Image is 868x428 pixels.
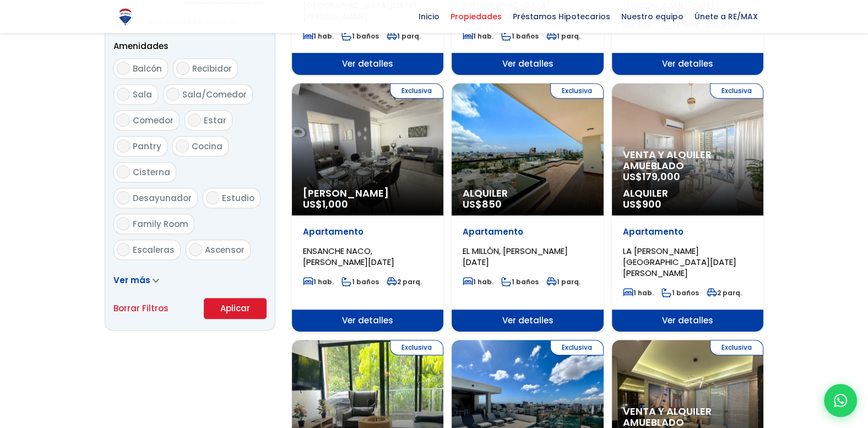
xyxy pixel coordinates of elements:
span: 1,000 [322,197,348,211]
a: Exclusiva Alquiler US$850 Apartamento EL MILLÓN, [PERSON_NAME][DATE] 1 hab. 1 baños 1 parq. Ver d... [452,83,603,332]
span: [PERSON_NAME] [303,188,432,199]
input: Cisterna [117,165,130,178]
span: Exclusiva [390,83,443,99]
span: Recibidor [192,63,232,74]
input: Escaleras [117,243,130,256]
input: Cocina [176,139,189,153]
span: Exclusiva [710,83,763,99]
span: 900 [642,197,661,211]
span: US$ [623,197,661,211]
span: Ver más [113,274,150,286]
span: 2 parq. [387,277,422,286]
span: Exclusiva [710,340,763,355]
span: Ver detalles [612,310,763,332]
span: 1 hab. [463,31,493,41]
span: Inicio [413,8,445,25]
a: Ver más [113,274,159,286]
span: 1 hab. [303,31,334,41]
span: Comedor [133,115,173,126]
span: Venta y alquiler amueblado [623,149,752,171]
p: Apartamento [303,226,432,237]
span: 1 baños [341,277,379,286]
span: LA [PERSON_NAME][GEOGRAPHIC_DATA][DATE][PERSON_NAME] [623,245,736,279]
span: Ver detalles [452,53,603,75]
span: Propiedades [445,8,507,25]
span: 1 hab. [303,277,334,286]
span: Estar [204,115,226,126]
span: 1 baños [341,31,379,41]
span: Sala/Comedor [182,89,247,100]
span: Ascensor [205,244,245,256]
span: Desayunador [133,192,192,204]
span: Venta y alquiler amueblado [623,406,752,428]
input: Estar [188,113,201,127]
span: 1 hab. [623,288,654,297]
span: EL MILLÓN, [PERSON_NAME][DATE] [463,245,568,268]
span: US$ [463,197,502,211]
input: Sala/Comedor [166,88,180,101]
input: Desayunador [117,191,130,204]
span: Ver detalles [292,53,443,75]
span: Exclusiva [390,340,443,355]
span: Family Room [133,218,188,230]
span: Cocina [192,140,223,152]
span: Ver detalles [292,310,443,332]
span: ENSANCHE NACO, [PERSON_NAME][DATE] [303,245,394,268]
span: Pantry [133,140,161,152]
span: Balcón [133,63,162,74]
img: Logo de REMAX [116,7,135,26]
span: 1 parq. [387,31,421,41]
span: Alquiler [463,188,592,199]
span: Cisterna [133,166,170,178]
a: Exclusiva [PERSON_NAME] US$1,000 Apartamento ENSANCHE NACO, [PERSON_NAME][DATE] 1 hab. 1 baños 2 ... [292,83,443,332]
button: Aplicar [204,298,267,319]
span: Únete a RE/MAX [689,8,763,25]
p: Apartamento [463,226,592,237]
span: US$ [303,197,348,211]
span: Alquiler [623,188,752,199]
input: Family Room [117,217,130,230]
input: Estudio [206,191,219,204]
input: Recibidor [176,62,189,75]
input: Sala [117,88,130,101]
span: Préstamos Hipotecarios [507,8,616,25]
input: Pantry [117,139,130,153]
span: Sala [133,89,152,100]
span: Exclusiva [550,83,604,99]
span: Estudio [222,192,254,204]
span: 2 parq. [707,288,742,297]
span: 1 baños [661,288,699,297]
a: Exclusiva Venta y alquiler amueblado US$179,000 Alquiler US$900 Apartamento LA [PERSON_NAME][GEOG... [612,83,763,332]
span: Escaleras [133,244,175,256]
span: 179,000 [642,170,680,183]
span: Ver detalles [452,310,603,332]
span: 850 [482,197,502,211]
input: Comedor [117,113,130,127]
span: Exclusiva [550,340,604,355]
span: Nuestro equipo [616,8,689,25]
span: 1 baños [501,277,539,286]
span: US$ [623,170,680,183]
span: 1 parq. [546,277,581,286]
a: Borrar Filtros [113,301,169,315]
span: 1 hab. [463,277,493,286]
p: Apartamento [623,226,752,237]
p: Amenidades [113,39,267,53]
span: 1 parq. [546,31,581,41]
input: Ascensor [189,243,202,256]
input: Balcón [117,62,130,75]
span: 1 baños [501,31,539,41]
span: Ver detalles [612,53,763,75]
